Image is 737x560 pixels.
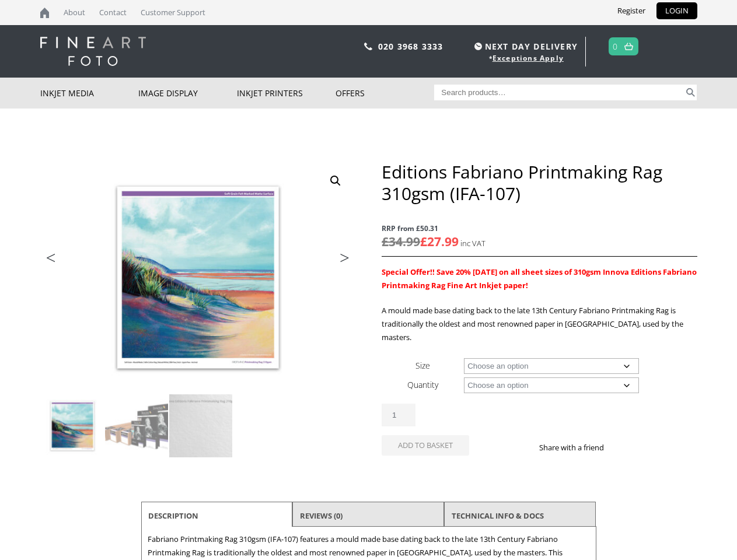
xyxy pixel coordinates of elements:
[41,394,104,457] img: Editions Fabriano Printmaking Rag 310gsm (IFA-107)
[646,443,655,452] img: email sharing button
[382,161,697,204] h1: Editions Fabriano Printmaking Rag 310gsm (IFA-107)
[539,441,618,454] p: Share with a friend
[684,85,697,100] button: Search
[336,78,434,108] a: Offers
[434,85,684,100] input: Search products…
[378,41,443,52] a: 020 3968 3333
[420,233,459,250] bdi: 27.99
[613,38,618,55] a: 0
[382,267,697,290] strong: Special Offer!! Save 20% [DATE] on all sheet sizes of 310gsm Innova Editions Fabriano Printmaking...
[632,443,641,452] img: twitter sharing button
[609,2,654,19] a: Register
[169,394,232,457] img: Editions Fabriano Printmaking Rag 310gsm (IFA-107) - Image 3
[382,304,697,344] p: A mould made base dating back to the late 13th Century Fabriano Printmaking Rag is traditionally ...
[382,233,420,250] bdi: 34.99
[452,505,544,526] a: TECHNICAL INFO & DOCS
[382,435,469,456] button: Add to basket
[105,394,168,457] img: Editions Fabriano Printmaking Rag 310gsm (IFA-107) - Image 2
[325,170,346,191] a: View full-screen image gallery
[138,78,237,108] a: Image Display
[624,43,633,50] img: basket.svg
[40,78,139,108] a: Inkjet Media
[300,505,343,526] a: Reviews (0)
[493,53,564,63] a: Exceptions Apply
[656,2,697,19] a: LOGIN
[382,404,415,426] input: Product quantity
[420,233,427,250] span: £
[382,233,389,250] span: £
[40,37,146,66] img: logo-white.svg
[415,360,430,371] label: Size
[237,78,336,108] a: Inkjet Printers
[148,505,198,526] a: Description
[364,43,372,50] img: phone.svg
[474,43,482,50] img: time.svg
[471,40,578,53] span: NEXT DAY DELIVERY
[382,222,697,235] span: RRP from £50.31
[40,161,355,394] img: Editions Fabriano Printmaking Rag 310gsm (IFA-107)
[618,443,627,452] img: facebook sharing button
[407,379,438,390] label: Quantity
